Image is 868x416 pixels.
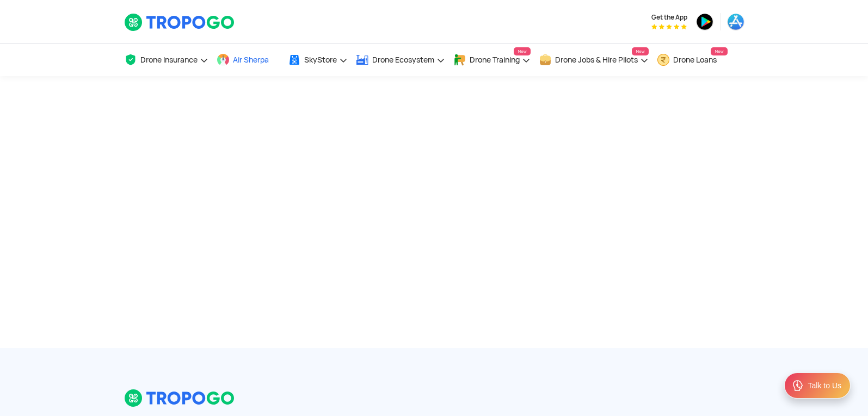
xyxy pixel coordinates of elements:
img: playstore [696,13,713,30]
a: Drone TrainingNew [453,44,531,76]
span: Drone Insurance [140,55,198,64]
img: TropoGo Logo [124,13,236,32]
img: App Raking [651,24,687,29]
span: SkyStore [304,55,337,64]
img: ic_Support.svg [791,379,804,392]
span: Air Sherpa [233,55,269,64]
a: SkyStore [288,44,348,76]
a: Drone LoansNew [657,44,728,76]
span: Drone Loans [673,55,717,64]
span: New [711,47,727,55]
a: Drone Jobs & Hire PilotsNew [539,44,649,76]
span: Get the App [651,13,687,22]
a: Drone Ecosystem [356,44,445,76]
a: Drone Insurance [124,44,208,76]
img: appstore [727,13,744,30]
span: Drone Ecosystem [372,55,434,64]
span: New [514,47,530,55]
span: Drone Training [470,55,520,64]
a: Air Sherpa [217,44,280,76]
span: Drone Jobs & Hire Pilots [555,55,638,64]
img: logo [124,389,236,407]
span: New [632,47,648,55]
div: Talk to Us [808,380,841,391]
